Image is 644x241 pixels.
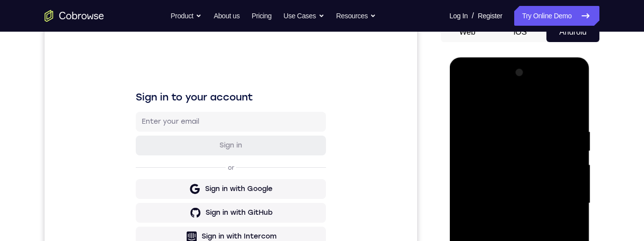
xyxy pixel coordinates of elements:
input: Enter your email [97,95,275,104]
span: / [472,10,474,22]
a: About us [214,6,239,26]
button: Sign in with Intercom [91,204,281,224]
button: Sign in with Google [91,157,281,177]
a: Try Online Demo [514,6,599,26]
a: Register [478,6,502,26]
button: Android [546,22,599,42]
a: Pricing [252,6,271,26]
div: Sign in with GitHub [161,186,228,195]
a: Log In [449,6,468,26]
button: Sign in [91,113,281,133]
div: Sign in with Google [161,162,228,172]
h1: Sign in to your account [91,68,281,82]
button: Web [441,22,494,42]
button: Sign in with GitHub [91,181,281,200]
button: iOS [494,22,547,42]
a: Go to the home page [45,10,104,22]
button: Product [171,6,202,26]
button: Resources [336,6,376,26]
div: Sign in with Intercom [157,209,232,219]
p: or [181,142,192,149]
button: Use Cases [283,6,324,26]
